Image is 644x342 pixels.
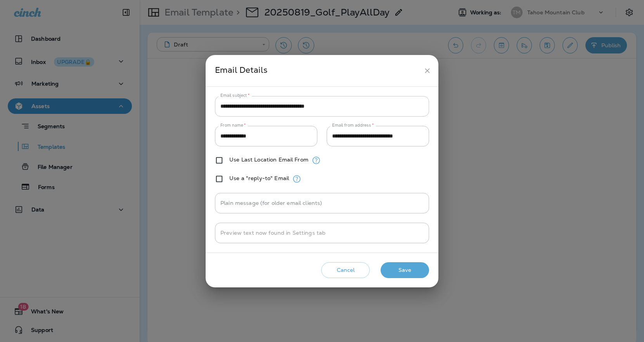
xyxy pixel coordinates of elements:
[229,156,308,163] label: Use Last Location Email From
[332,122,374,128] label: Email from address
[381,262,429,278] button: Save
[215,64,420,78] div: Email Details
[229,175,289,181] label: Use a "reply-to" Email
[220,122,246,128] label: From name
[420,64,435,78] button: close
[220,93,250,98] label: Email subject
[321,262,370,278] button: Cancel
